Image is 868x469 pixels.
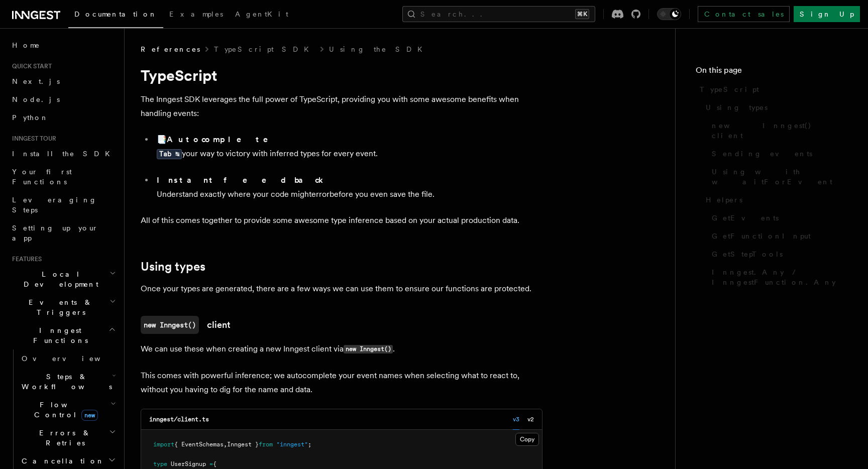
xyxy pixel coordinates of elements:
[12,95,60,103] span: Node.js
[8,219,118,247] a: Setting up your app
[224,441,227,448] span: ,
[141,92,542,121] p: The Inngest SDK leverages the full power of TypeScript, providing you with some awesome benefits ...
[8,135,56,143] span: Inngest tour
[712,121,848,141] span: new Inngest() client
[229,3,294,27] a: AgentKit
[696,80,848,98] a: TypeScript
[141,316,199,334] code: new Inngest()
[8,72,118,90] a: Next.js
[18,456,104,466] span: Cancellation
[708,245,848,263] a: GetStepTools
[12,168,72,186] span: Your first Functions
[141,66,542,84] h1: TypeScript
[235,10,288,18] span: AgentKit
[141,316,231,334] a: new Inngest()client
[141,213,542,227] p: All of this comes together to provide some awesome type inference based on your actual production...
[8,191,118,219] a: Leveraging Steps
[8,62,52,70] span: Quick start
[227,441,259,448] span: Inngest }
[149,416,209,423] code: inngest/client.ts
[163,3,229,27] a: Examples
[712,231,811,241] span: GetFunctionInput
[8,265,118,293] button: Local Development
[214,44,315,54] a: TypeScript SDK
[141,260,205,274] a: Using types
[153,460,167,467] span: type
[18,372,112,392] span: Steps & Workflows
[708,227,848,245] a: GetFunctionInput
[311,189,330,199] span: error
[12,150,116,158] span: Install the SDK
[12,40,40,50] span: Home
[712,213,779,223] span: GetEvents
[174,441,224,448] span: { EventSchemas
[8,297,110,317] span: Events & Triggers
[12,196,97,214] span: Leveraging Steps
[712,149,812,159] span: Sending events
[154,173,542,201] li: Understand exactly where your code might before you even save the file.
[702,98,848,116] a: Using types
[18,396,118,424] button: Flow Controlnew
[329,44,428,54] a: Using the SDK
[700,84,759,94] span: TypeScript
[12,113,49,122] span: Python
[74,10,157,18] span: Documentation
[154,133,542,169] li: 📑 your way to victory with inferred types for every event.
[18,368,118,396] button: Steps & Workflows
[18,424,118,452] button: Errors & Retries
[308,441,311,448] span: ;
[712,167,848,187] span: Using with waitForEvent
[515,433,539,446] button: Copy
[171,460,206,467] span: UserSignup
[157,149,182,159] kbd: Tab ↹
[153,441,174,448] span: import
[575,9,589,19] kbd: ⌘K
[141,369,542,397] p: This comes with powerful inference; we autocomplete your event names when selecting what to react...
[141,342,542,357] p: We can use these when creating a new Inngest client via .
[8,325,108,345] span: Inngest Functions
[698,6,790,22] a: Contact sales
[81,410,98,421] span: new
[794,6,860,22] a: Sign Up
[708,263,848,291] a: Inngest.Any / InngestFunction.Any
[12,77,60,85] span: Next.js
[169,10,223,18] span: Examples
[8,321,118,349] button: Inngest Functions
[708,145,848,163] a: Sending events
[513,409,519,430] button: v3
[8,255,42,263] span: Features
[8,108,118,127] a: Python
[141,282,542,296] p: Once your types are generated, there are a few ways we can use them to ensure our functions are p...
[18,349,118,368] a: Overview
[12,224,98,242] span: Setting up your app
[8,145,118,163] a: Install the SDK
[8,163,118,191] a: Your first Functions
[18,400,111,420] span: Flow Control
[712,249,783,259] span: GetStepTools
[8,36,118,54] a: Home
[706,195,742,205] span: Helpers
[708,116,848,145] a: new Inngest() client
[259,441,273,448] span: from
[344,345,393,354] code: new Inngest()
[22,355,125,363] span: Overview
[8,90,118,108] a: Node.js
[8,269,110,289] span: Local Development
[209,460,213,467] span: =
[706,102,768,112] span: Using types
[708,209,848,227] a: GetEvents
[167,135,282,144] strong: Autocomplete
[527,409,534,430] button: v2
[708,163,848,191] a: Using with waitForEvent
[157,175,324,185] strong: Instant feedback
[18,428,109,448] span: Errors & Retries
[696,64,848,80] h4: On this page
[276,441,308,448] span: "inngest"
[213,460,216,467] span: {
[402,6,595,22] button: Search...⌘K
[141,44,200,54] span: References
[8,293,118,321] button: Events & Triggers
[702,191,848,209] a: Helpers
[68,3,163,28] a: Documentation
[712,267,848,287] span: Inngest.Any / InngestFunction.Any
